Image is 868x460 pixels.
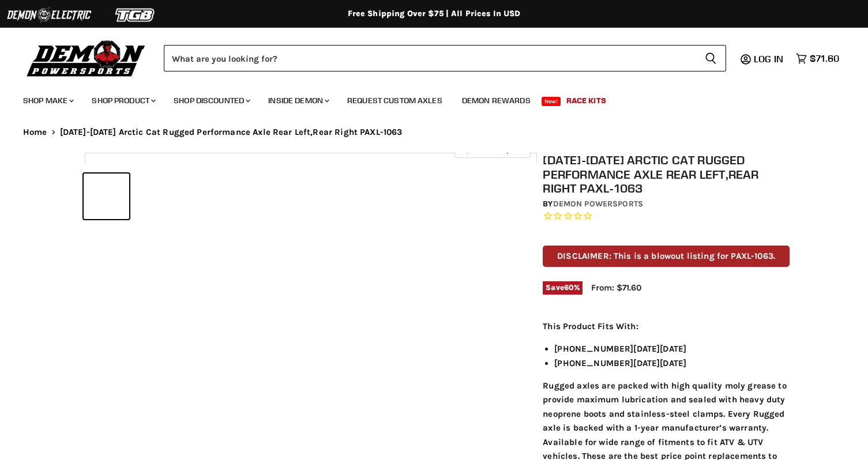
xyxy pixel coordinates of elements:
[543,246,790,267] p: DISCLAIMER: This is a blowout listing for PAXL-1063.
[790,50,845,67] a: $71.60
[542,97,561,106] span: New!
[92,4,179,26] img: TGB Logo 2
[453,89,539,112] a: Demon Rewards
[554,356,790,370] li: [PHONE_NUMBER][DATE][DATE]
[83,89,163,112] a: Shop Product
[543,281,583,294] span: Save %
[23,127,47,137] a: Home
[165,89,257,112] a: Shop Discounted
[543,198,790,210] div: by
[460,145,524,154] span: Click to expand
[564,283,574,292] span: 60
[696,45,726,71] button: Search
[754,53,783,65] span: Log in
[554,342,790,356] li: [PHONE_NUMBER][DATE][DATE]
[260,89,336,112] a: Inside Demon
[543,319,790,333] p: This Product Fits With:
[84,174,129,219] button: 2005-2005 Arctic Cat Rugged Performance Axle Rear Left,Rear Right PAXL-1063 thumbnail
[164,45,696,71] input: Search
[749,54,790,64] a: Log in
[60,127,403,137] span: [DATE]-[DATE] Arctic Cat Rugged Performance Axle Rear Left,Rear Right PAXL-1063
[23,37,149,78] img: Demon Powersports
[14,89,81,112] a: Shop Make
[553,199,643,209] a: Demon Powersports
[6,4,92,26] img: Demon Electric Logo 2
[591,282,641,293] span: From: $71.60
[164,45,726,71] form: Product
[14,84,836,112] ul: Main menu
[543,153,790,195] h1: [DATE]-[DATE] Arctic Cat Rugged Performance Axle Rear Left,Rear Right PAXL-1063
[558,89,615,112] a: Race Kits
[810,53,839,64] span: $71.60
[339,89,451,112] a: Request Custom Axles
[543,210,790,223] span: Rated 0.0 out of 5 stars 0 reviews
